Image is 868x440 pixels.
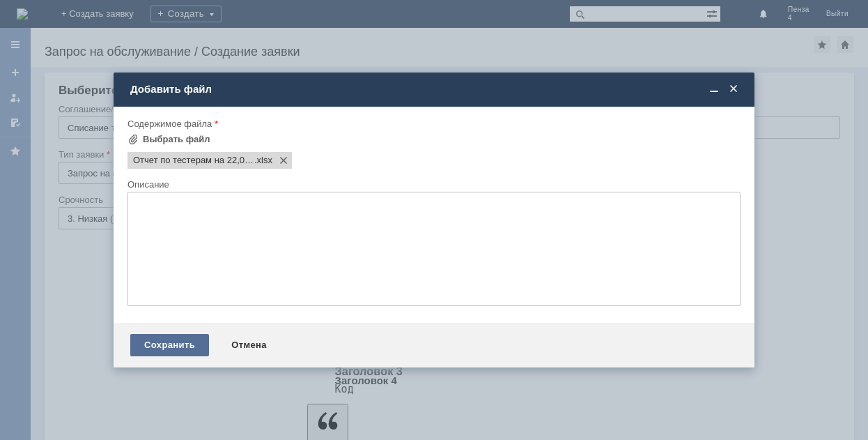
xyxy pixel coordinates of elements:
span: Отчет по тестерам на 22,09,25.xlsx [254,155,272,166]
div: Добавить файл [130,83,741,96]
span: Свернуть (Ctrl + M) [707,83,721,96]
div: Содержимое файла [127,119,738,128]
div: Описание [127,180,738,189]
div: Выбрать файл [143,134,210,145]
span: Отчет по тестерам на 22,09,25.xlsx [133,155,254,166]
span: Закрыть [727,83,741,96]
div: просьба с ближайшей поставкой прислать тестеры на магазин пенза 4 [6,6,203,28]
